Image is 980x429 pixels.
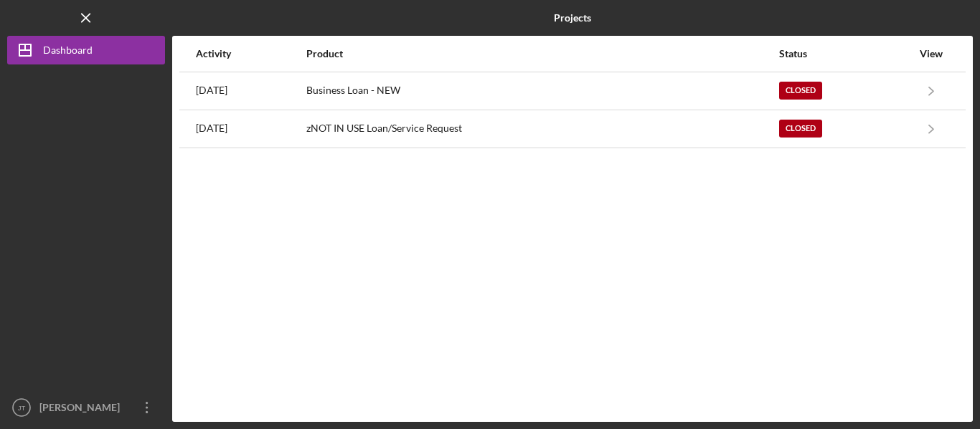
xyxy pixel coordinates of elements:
[18,404,26,412] text: JT
[779,82,822,100] div: Closed
[913,48,949,59] div: View
[306,48,778,59] div: Product
[7,36,165,64] button: Dashboard
[196,48,305,59] div: Activity
[196,85,227,96] time: 2025-06-02 19:17
[306,73,778,109] div: Business Loan - NEW
[36,393,129,425] div: [PERSON_NAME]
[196,122,227,134] time: 2022-01-24 22:04
[43,36,93,68] div: Dashboard
[779,120,822,138] div: Closed
[7,393,165,422] button: JT[PERSON_NAME]
[554,12,591,24] b: Projects
[306,111,778,147] div: zNOT IN USE Loan/Service Request
[779,48,912,59] div: Status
